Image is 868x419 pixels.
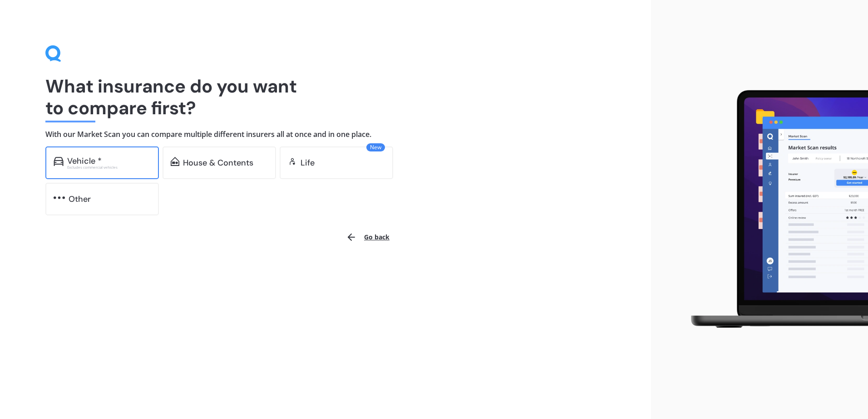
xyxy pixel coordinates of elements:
[69,195,91,204] div: Other
[171,157,179,166] img: home-and-contents.b802091223b8502ef2dd.svg
[45,75,606,119] h1: What insurance do you want to compare first?
[340,226,395,248] button: Go back
[301,158,315,167] div: Life
[366,143,385,151] span: New
[67,156,102,166] div: Vehicle *
[183,158,253,167] div: House & Contents
[288,157,297,166] img: life.f720d6a2d7cdcd3ad642.svg
[67,166,151,169] div: Excludes commercial vehicles
[678,85,868,334] img: laptop.webp
[54,193,65,202] img: other.81dba5aafe580aa69f38.svg
[45,130,606,139] h4: With our Market Scan you can compare multiple different insurers all at once and in one place.
[54,157,64,166] img: car.f15378c7a67c060ca3f3.svg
